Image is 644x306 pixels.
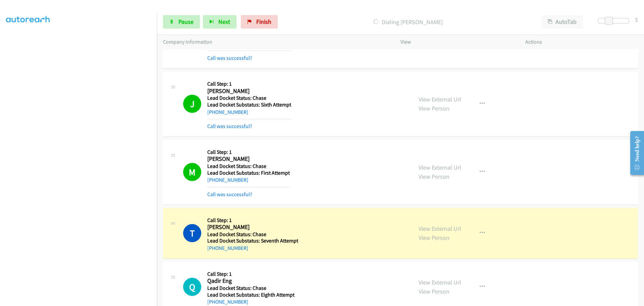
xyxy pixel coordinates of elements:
[183,224,201,242] h1: T
[287,17,529,27] p: Dialing [PERSON_NAME]
[625,126,644,180] iframe: Resource Center
[207,217,298,224] h5: Call Step: 1
[207,95,291,101] h5: Lead Docket Status: Chase
[207,55,252,61] a: Call was successful?
[207,237,298,244] h5: Lead Docket Substatus: Seventh Attempt
[400,38,513,46] p: View
[207,170,290,176] h5: Lead Docket Substatus: First Attempt
[207,245,248,251] a: [PHONE_NUMBER]
[419,288,449,295] a: View Person
[207,149,290,156] h5: Call Step: 1
[241,15,278,29] a: Finish
[207,277,294,285] h2: Qadir Eng
[525,38,638,46] p: Actions
[163,15,200,29] a: Pause
[256,18,271,26] span: Finish
[207,271,294,277] h5: Call Step: 1
[207,109,248,115] a: [PHONE_NUMBER]
[207,223,298,231] h2: [PERSON_NAME]
[207,191,252,198] a: Call was successful?
[207,285,294,292] h5: Lead Docket Status: Chase
[419,234,449,242] a: View Person
[207,81,291,87] h5: Call Step: 1
[419,278,461,286] a: View External Url
[183,95,201,113] h1: J
[163,38,388,46] p: Company Information
[207,299,248,305] a: [PHONE_NUMBER]
[178,18,194,26] span: Pause
[218,18,230,26] span: Next
[419,173,449,180] a: View Person
[419,164,461,171] a: View External Url
[419,225,461,232] a: View External Url
[207,163,290,170] h5: Lead Docket Status: Chase
[207,231,298,238] h5: Lead Docket Status: Chase
[419,104,449,112] a: View Person
[203,15,236,29] button: Next
[207,177,248,183] a: [PHONE_NUMBER]
[183,278,201,296] h1: Q
[207,155,290,163] h2: [PERSON_NAME]
[419,95,461,103] a: View External Url
[207,101,291,108] h5: Lead Docket Substatus: Sixth Attempt
[207,87,290,95] h2: [PERSON_NAME]
[207,123,252,129] a: Call was successful?
[183,163,201,181] h1: M
[541,15,583,29] button: AutoTab
[635,15,638,24] div: 5
[183,278,201,296] div: The call is yet to be attempted
[207,292,294,298] h5: Lead Docket Substatus: Eighth Attempt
